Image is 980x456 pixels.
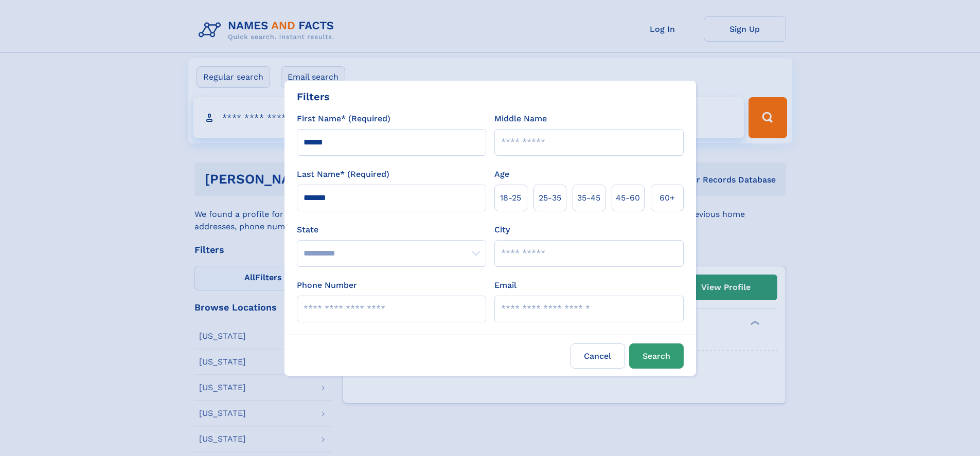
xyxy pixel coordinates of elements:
span: 18‑25 [500,192,521,204]
label: Email [494,279,516,291]
label: Last Name* (Required) [297,168,389,180]
label: Age [494,168,509,180]
label: City [494,224,510,236]
label: State [297,224,486,236]
span: 45‑60 [616,192,640,204]
label: Phone Number [297,279,357,291]
span: 35‑45 [577,192,600,204]
label: First Name* (Required) [297,113,390,125]
label: Middle Name [494,113,547,125]
span: 25‑35 [539,192,561,204]
label: Cancel [571,343,625,369]
button: Search [629,343,684,369]
div: Filters [297,89,330,104]
span: 60+ [660,192,675,204]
